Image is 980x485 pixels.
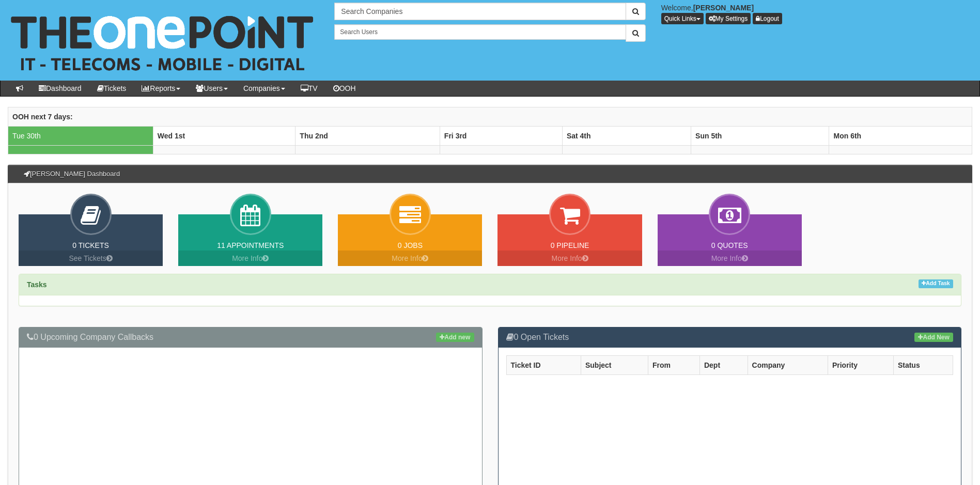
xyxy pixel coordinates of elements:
[706,13,751,24] a: My Settings
[919,279,953,288] a: Add Task
[89,81,134,96] a: Tickets
[828,355,893,374] th: Priority
[506,333,954,342] h3: 0 Open Tickets
[654,3,980,24] div: Welcome,
[236,81,293,96] a: Companies
[440,126,562,145] th: Fri 3rd
[27,333,474,342] h3: 0 Upcoming Company Callbacks
[217,241,284,249] a: 11 Appointments
[693,4,754,12] b: [PERSON_NAME]
[325,81,364,96] a: OOH
[691,126,829,145] th: Sun 5th
[293,81,325,96] a: TV
[8,126,153,145] td: Tue 30th
[188,81,236,96] a: Users
[31,81,89,96] a: Dashboard
[497,251,642,266] a: More Info
[334,3,626,20] input: Search Companies
[711,241,748,249] a: 0 Quotes
[506,355,581,374] th: Ticket ID
[72,241,109,249] a: 0 Tickets
[753,13,782,24] a: Logout
[893,355,953,374] th: Status
[648,355,699,374] th: From
[581,355,648,374] th: Subject
[338,251,482,266] a: More Info
[829,126,972,145] th: Mon 6th
[699,355,748,374] th: Dept
[551,241,589,249] a: 0 Pipeline
[658,251,802,266] a: More Info
[914,333,953,342] a: Add New
[153,126,295,145] th: Wed 1st
[661,13,704,24] button: Quick Links
[436,333,474,342] a: Add new
[27,280,47,289] strong: Tasks
[19,165,125,183] h3: [PERSON_NAME] Dashboard
[334,24,626,40] input: Search Users
[8,107,972,126] th: OOH next 7 days:
[398,241,423,249] a: 0 Jobs
[19,251,163,266] a: See Tickets
[562,126,691,145] th: Sat 4th
[134,81,188,96] a: Reports
[748,355,828,374] th: Company
[178,251,322,266] a: More Info
[295,126,440,145] th: Thu 2nd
